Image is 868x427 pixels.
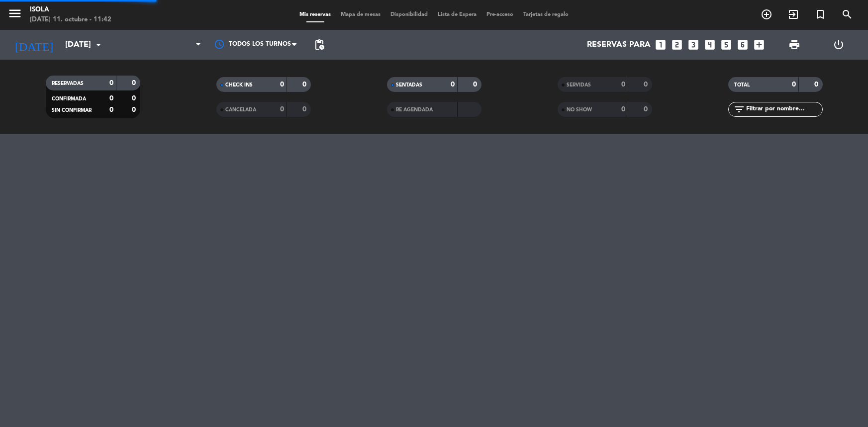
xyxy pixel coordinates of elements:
strong: 0 [109,80,113,86]
i: add_circle_outline [761,8,772,20]
strong: 0 [132,95,138,102]
strong: 0 [280,106,284,113]
span: Mis reservas [294,12,336,17]
i: menu [7,6,22,21]
span: Disponibilidad [386,12,433,17]
span: RESERVADAS [52,81,84,86]
strong: 0 [280,81,284,88]
span: RE AGENDADA [396,107,433,112]
span: print [788,39,800,51]
strong: 0 [109,95,113,102]
strong: 0 [644,81,650,88]
span: SIN CONFIRMAR [52,108,92,113]
input: Filtrar por nombre... [745,104,822,115]
strong: 0 [132,80,138,86]
span: pending_actions [313,39,325,51]
strong: 0 [814,81,820,88]
strong: 0 [473,81,479,88]
i: add_box [753,38,766,51]
span: TOTAL [734,83,750,87]
i: looks_5 [720,38,733,51]
span: CHECK INS [225,83,253,87]
strong: 0 [621,106,625,113]
span: CONFIRMADA [52,96,86,101]
i: looks_4 [703,38,716,51]
span: Reservas para [587,40,651,50]
i: looks_two [671,38,683,51]
strong: 0 [132,106,138,113]
span: NO SHOW [567,107,592,112]
i: looks_one [654,38,667,51]
strong: 0 [302,106,308,113]
span: SERVIDAS [567,83,591,87]
div: Isola [30,5,111,15]
strong: 0 [302,81,308,88]
i: looks_6 [736,38,749,51]
span: Pre-acceso [482,12,518,17]
button: menu [7,6,22,24]
i: exit_to_app [787,8,799,20]
span: SENTADAS [396,83,422,87]
strong: 0 [644,106,650,113]
i: looks_3 [687,38,700,51]
strong: 0 [792,81,796,88]
i: [DATE] [7,34,60,56]
i: power_settings_new [833,39,845,51]
i: turned_in_not [814,8,826,20]
i: filter_list [733,103,745,115]
span: Mapa de mesas [336,12,386,17]
div: [DATE] 11. octubre - 11:42 [30,15,111,25]
strong: 0 [621,81,625,88]
div: LOG OUT [817,30,861,60]
span: Lista de Espera [433,12,482,17]
strong: 0 [451,81,455,88]
strong: 0 [109,106,113,113]
i: search [841,8,853,20]
i: arrow_drop_down [93,39,104,51]
span: Tarjetas de regalo [518,12,574,17]
span: CANCELADA [225,107,256,112]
